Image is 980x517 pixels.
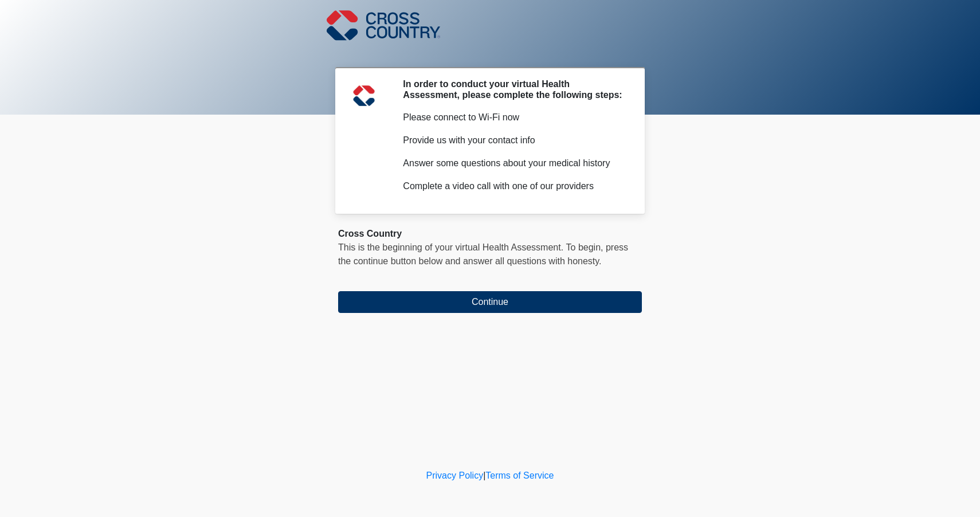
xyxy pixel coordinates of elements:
a: Terms of Service [485,471,554,480]
div: Cross Country [338,227,642,241]
p: Answer some questions about your medical history [403,156,625,170]
span: This is the beginning of your virtual Health Assessment. [338,242,563,252]
p: Please connect to Wi-Fi now [403,111,625,124]
h1: ‎ ‎ ‎ [330,41,650,62]
img: Agent Avatar [347,79,381,113]
a: | [483,471,485,480]
span: To begin, [566,242,606,252]
p: Complete a video call with one of our providers [403,179,625,193]
p: Provide us with your contact info [403,134,625,147]
span: press the continue button below and answer all questions with honesty. [338,242,628,266]
a: Privacy Policy [426,471,484,480]
button: Continue [338,291,642,313]
img: Cross Country Logo [327,9,440,42]
h2: In order to conduct your virtual Health Assessment, please complete the following steps: [403,79,625,100]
